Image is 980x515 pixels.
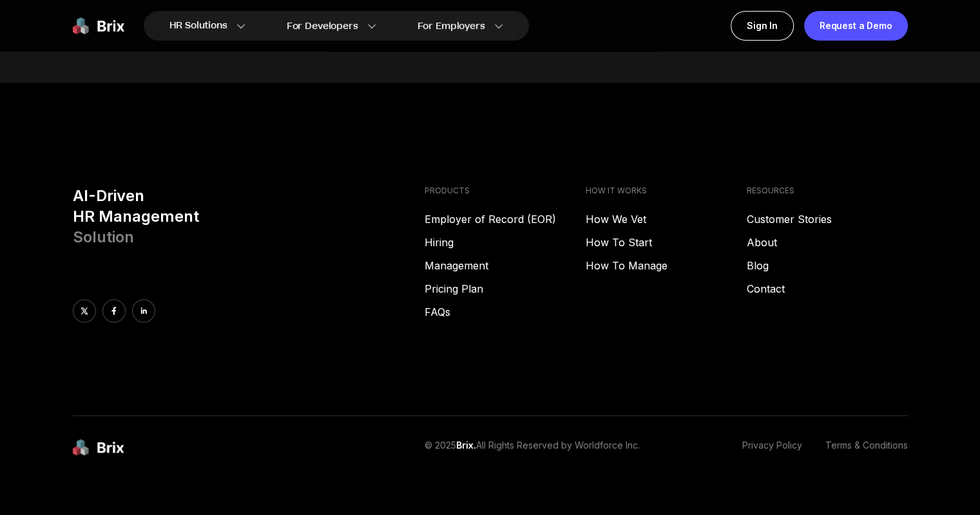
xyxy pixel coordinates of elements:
a: Sign In [731,11,794,41]
a: Request a Demo [804,11,908,41]
h3: AI-Driven HR Management [73,186,415,248]
h4: HOW IT WORKS [586,186,747,196]
a: How To Start [586,235,747,250]
span: For Developers [287,19,358,33]
a: Pricing Plan [425,281,586,296]
a: Management [425,258,586,273]
span: For Employers [418,19,485,33]
span: Brix. [456,440,476,451]
p: © 2025 All Rights Reserved by Worldforce Inc. [425,439,640,456]
span: HR Solutions [169,15,227,36]
a: FAQs [425,304,586,320]
a: Employer of Record (EOR) [425,211,586,227]
a: Hiring [425,235,586,250]
a: Terms & Conditions [825,439,908,456]
a: Privacy Policy [742,439,802,456]
span: Solution [73,228,134,246]
img: brix [73,439,124,456]
a: Contact [747,281,908,296]
a: About [747,235,908,250]
a: How We Vet [586,211,747,227]
a: How To Manage [586,258,747,273]
a: Blog [747,258,908,273]
h4: RESOURCES [747,186,908,196]
a: Customer Stories [747,211,908,227]
h4: PRODUCTS [425,186,586,196]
